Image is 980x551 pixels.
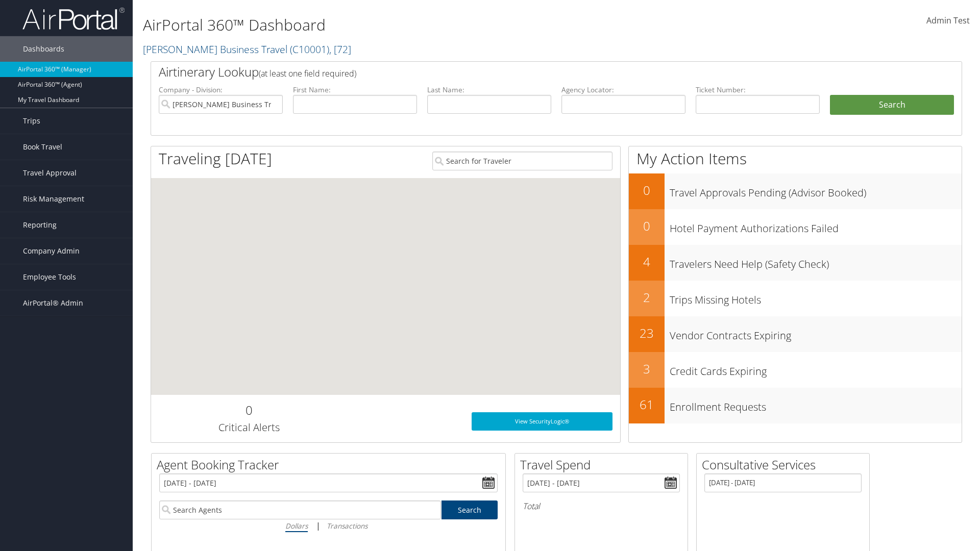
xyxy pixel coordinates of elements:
h3: Hotel Payment Authorizations Failed [670,216,962,236]
a: 0Travel Approvals Pending (Advisor Booked) [629,173,962,209]
label: Ticket Number: [696,85,820,95]
h2: 4 [629,253,665,270]
h1: Traveling [DATE] [159,148,272,169]
h2: 0 [629,217,665,235]
h2: Agent Booking Tracker [157,456,505,473]
span: Reporting [23,212,57,238]
span: , [ 72 ] [329,42,351,56]
span: Travel Approval [23,160,77,186]
input: Search Agents [159,500,441,519]
span: Trips [23,108,40,134]
h2: 0 [629,182,665,199]
h2: 2 [629,289,665,306]
span: (at least one field required) [259,68,356,79]
label: Company - Division: [159,85,283,95]
img: airportal-logo.png [22,7,125,31]
h2: Airtinerary Lookup [159,63,887,81]
span: AirPortal® Admin [23,290,83,316]
h3: Critical Alerts [159,420,339,435]
a: 4Travelers Need Help (Safety Check) [629,245,962,281]
i: Dollars [285,521,308,531]
span: Risk Management [23,186,84,212]
span: ( C10001 ) [290,42,329,56]
label: Last Name: [427,85,551,95]
a: Admin Test [926,5,970,37]
h1: My Action Items [629,148,962,169]
h3: Vendor Contracts Expiring [670,323,962,343]
h2: 61 [629,396,665,413]
span: Admin Test [926,15,970,26]
h3: Enrollment Requests [670,395,962,414]
h2: 3 [629,360,665,378]
span: Dashboards [23,36,64,62]
h3: Travelers Need Help (Safety Check) [670,252,962,271]
a: 61Enrollment Requests [629,388,962,423]
i: Transactions [327,521,367,531]
h2: 23 [629,324,665,342]
label: First Name: [293,85,417,95]
h3: Travel Approvals Pending (Advisor Booked) [670,181,962,200]
a: 0Hotel Payment Authorizations Failed [629,209,962,245]
h2: Travel Spend [520,456,688,473]
a: 23Vendor Contracts Expiring [629,316,962,352]
h3: Trips Missing Hotels [670,288,962,307]
span: Employee Tools [23,264,76,290]
a: 2Trips Missing Hotels [629,281,962,316]
input: Search for Traveler [432,152,612,170]
a: Search [442,500,498,519]
h6: Total [523,500,680,512]
h2: 0 [159,402,339,419]
a: 3Credit Cards Expiring [629,352,962,388]
h2: Consultative Services [702,456,869,473]
div: | [159,519,498,532]
a: [PERSON_NAME] Business Travel [143,42,351,56]
label: Agency Locator: [561,85,685,95]
button: Search [830,95,954,115]
h1: AirPortal 360™ Dashboard [143,14,694,36]
a: View SecurityLogic® [472,412,612,431]
h3: Credit Cards Expiring [670,359,962,379]
span: Book Travel [23,134,62,160]
span: Company Admin [23,238,80,264]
